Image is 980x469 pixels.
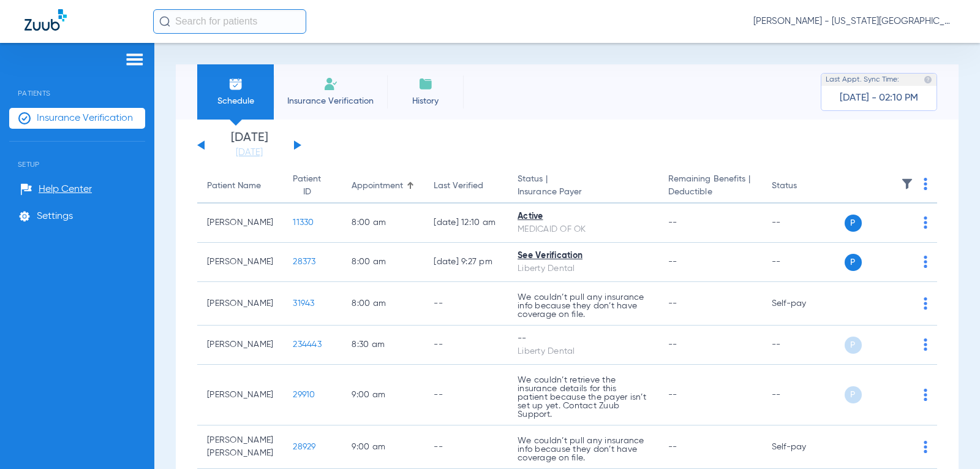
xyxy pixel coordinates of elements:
div: Patient ID [293,173,321,199]
td: Self-pay [762,425,845,469]
span: -- [668,218,677,227]
td: [PERSON_NAME] [197,204,283,243]
iframe: Chat Widget [919,410,980,469]
td: [PERSON_NAME] [197,243,283,282]
div: Appointment [352,180,403,193]
span: -- [668,340,677,349]
div: Appointment [352,180,414,193]
div: Liberty Dental [518,345,649,358]
span: P [845,215,862,232]
td: [DATE] 9:27 PM [424,243,508,282]
span: 234443 [293,340,322,349]
img: filter.svg [901,178,913,190]
td: -- [762,365,845,425]
span: History [396,95,454,107]
span: -- [668,391,677,399]
td: -- [424,365,508,425]
td: 8:00 AM [342,282,424,326]
span: -- [668,299,677,308]
th: Status [762,169,845,204]
span: 29910 [293,391,315,399]
p: We couldn’t pull any insurance info because they don’t have coverage on file. [518,293,649,319]
span: Insurance Verification [37,112,133,124]
td: 9:00 AM [342,425,424,469]
span: 28373 [293,257,315,266]
th: Status | [508,169,658,204]
span: Deductible [668,186,752,199]
img: Schedule [228,77,243,91]
td: 9:00 AM [342,365,424,425]
span: Setup [9,142,145,169]
a: Help Center [20,183,92,196]
td: 8:00 AM [342,243,424,282]
div: Patient Name [207,180,261,193]
div: MEDICAID OF OK [518,223,649,236]
td: [PERSON_NAME] [197,282,283,326]
span: Patients [9,71,145,97]
td: [PERSON_NAME] [PERSON_NAME] [197,425,283,469]
div: Patient ID [293,173,332,199]
img: group-dot-blue.svg [924,256,927,268]
td: [PERSON_NAME] [197,326,283,365]
img: group-dot-blue.svg [924,178,927,190]
span: Schedule [206,95,265,107]
span: P [845,386,862,403]
span: 31943 [293,299,314,308]
td: -- [424,425,508,469]
div: Patient Name [207,180,273,193]
div: Active [518,210,649,223]
li: [DATE] [213,132,286,159]
img: group-dot-blue.svg [924,338,927,351]
div: Last Verified [434,180,483,193]
img: Zuub Logo [24,9,67,31]
img: last sync help info [924,75,932,84]
div: Liberty Dental [518,262,649,275]
th: Remaining Benefits | [658,169,762,204]
a: [DATE] [213,147,286,159]
td: -- [424,326,508,365]
p: We couldn’t pull any insurance info because they don’t have coverage on file. [518,437,649,462]
td: 8:00 AM [342,204,424,243]
span: [PERSON_NAME] - [US_STATE][GEOGRAPHIC_DATA] Dental - [GEOGRAPHIC_DATA] [753,15,956,28]
span: 28929 [293,443,315,451]
img: group-dot-blue.svg [924,297,927,310]
td: Self-pay [762,282,845,326]
img: hamburger-icon [125,52,145,67]
span: 11330 [293,218,314,227]
td: 8:30 AM [342,326,424,365]
img: Search Icon [159,16,170,27]
input: Search for patients [153,9,306,34]
p: We couldn’t retrieve the insurance details for this patient because the payer isn’t set up yet. C... [518,376,649,419]
span: -- [668,257,677,266]
span: Insurance Payer [518,186,649,199]
img: History [418,77,433,91]
div: See Verification [518,250,649,262]
span: Settings [37,210,73,223]
div: Last Verified [434,180,498,193]
img: group-dot-blue.svg [924,216,927,229]
td: -- [762,243,845,282]
span: Last Appt. Sync Time: [826,74,899,86]
span: Help Center [39,183,92,196]
td: -- [762,204,845,243]
td: -- [762,326,845,365]
span: Insurance Verification [283,95,378,107]
span: [DATE] - 02:10 PM [840,92,918,104]
img: group-dot-blue.svg [924,389,927,401]
span: P [845,337,862,354]
span: -- [668,443,677,451]
div: -- [518,332,649,345]
td: [DATE] 12:10 AM [424,204,508,243]
td: [PERSON_NAME] [197,365,283,425]
span: P [845,254,862,271]
td: -- [424,282,508,326]
img: Manual Insurance Verification [323,77,338,91]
